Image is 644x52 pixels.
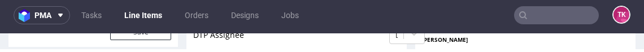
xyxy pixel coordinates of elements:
span: pma [34,11,51,19]
button: pma [14,6,70,24]
a: Designs [224,6,266,24]
span: [PERSON_NAME] [422,2,468,10]
a: Tasks [75,6,108,24]
a: Line Items [118,6,169,24]
figcaption: TK [613,7,629,23]
a: Orders [178,6,215,24]
a: Jobs [275,6,306,24]
img: logo [19,9,34,22]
